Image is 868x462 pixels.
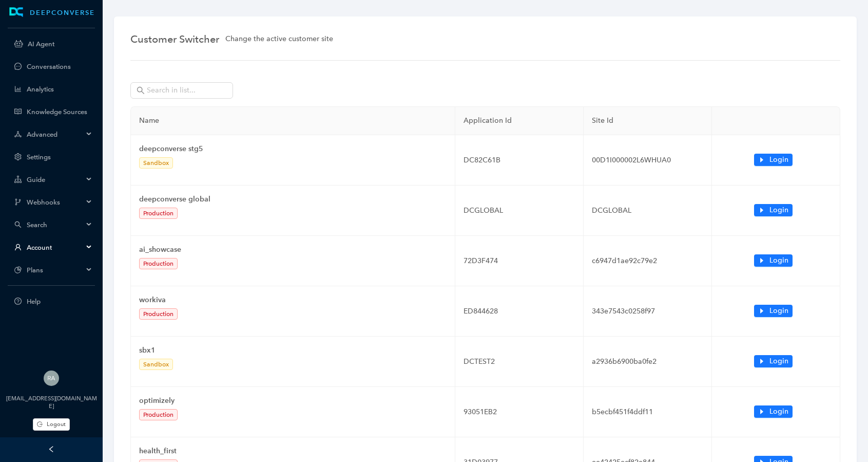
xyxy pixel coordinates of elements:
span: Plans [27,266,83,274]
td: 72D3F474 [455,236,584,286]
span: Production [139,258,178,269]
span: Login [769,305,788,317]
th: Site Id [584,107,712,135]
span: question-circle [14,298,22,305]
span: caret-right [758,408,765,415]
span: Production [139,308,178,320]
th: Name [131,107,455,135]
button: caret-rightLogin [754,305,793,317]
span: Account [27,244,83,251]
span: Login [769,205,788,216]
span: branches [14,198,22,206]
td: a2936b6900ba0fe2 [584,337,712,387]
td: DCGLOBAL [584,186,712,236]
td: 93051EB2 [455,387,584,437]
td: 343e7543c0258f97 [584,286,712,337]
td: DC82C61B [455,135,584,186]
button: caret-rightLogin [754,355,793,367]
th: Application Id [455,107,584,135]
td: DCTEST2 [455,337,584,387]
button: caret-rightLogin [754,204,793,216]
span: Sandbox [139,157,173,169]
td: ED844628 [455,286,584,337]
img: dfd545da12e86d728f5f071b42cbfc5b [44,371,59,386]
input: Search in list... [147,85,219,96]
span: Login [769,356,788,367]
button: caret-rightLogin [754,254,793,267]
span: Search [27,221,83,229]
span: Login [769,255,788,266]
span: pie-chart [14,266,22,273]
span: Production [139,208,178,219]
span: user [14,244,22,251]
span: logout [37,421,43,427]
b: deepconverse global [139,195,210,204]
span: Advanced [27,131,83,138]
button: Logout [33,418,70,431]
a: LogoDEEPCONVERSE [2,7,101,17]
a: AI Agent [28,40,92,48]
span: caret-right [758,358,765,365]
td: DCGLOBAL [455,186,584,236]
span: search [14,221,22,228]
span: deployment-unit [14,131,22,138]
a: Settings [27,153,92,161]
span: Webhooks [27,198,83,206]
span: Help [27,298,92,305]
span: search [137,86,145,95]
a: Conversations [27,63,92,70]
span: Change the active customer site [225,33,333,45]
button: caret-rightLogin [754,405,793,418]
td: c6947d1ae92c79e2 [584,236,712,286]
span: Logout [47,420,66,429]
b: ai_showcase [139,245,181,254]
b: deepconverse stg5 [139,144,203,153]
span: Login [769,406,788,417]
button: caret-rightLogin [754,154,793,166]
span: caret-right [758,207,765,214]
b: health_first [139,447,177,455]
span: caret-right [758,307,765,315]
a: Analytics [27,85,92,93]
b: optimizely [139,396,175,405]
span: Login [769,154,788,165]
span: Production [139,409,178,420]
span: Guide [27,176,83,183]
span: Customer Switcher [130,31,219,47]
span: caret-right [758,156,765,163]
td: 00D1I000002L6WHUA0 [584,135,712,186]
b: workiva [139,295,166,304]
a: Knowledge Sources [27,108,92,116]
span: caret-right [758,257,765,264]
td: b5ecbf451f4ddf11 [584,387,712,437]
b: sbx1 [139,346,156,355]
span: Sandbox [139,359,173,370]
